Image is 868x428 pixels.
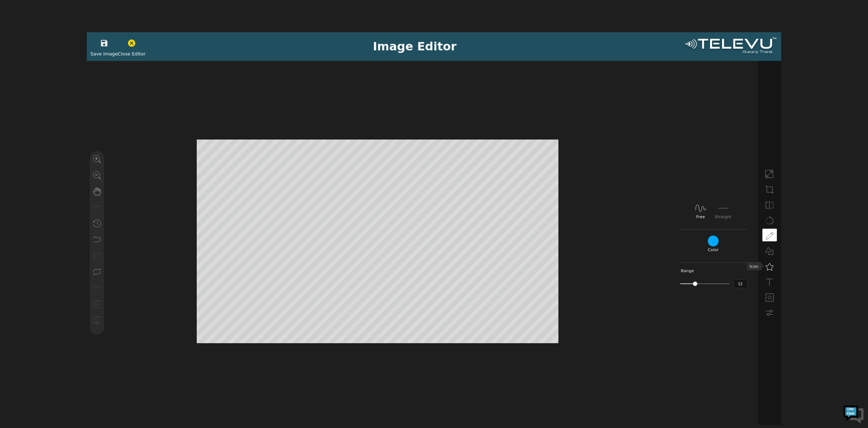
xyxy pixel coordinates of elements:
[708,247,719,253] label: Color
[90,50,118,57] span: Save Image
[696,214,705,220] label: Free
[843,403,864,424] img: Chat Widget
[119,4,136,21] div: Minimize live chat window
[684,37,778,55] img: logoWhite.png
[715,214,732,220] label: Straight
[118,50,146,57] span: Close Editor
[42,91,100,165] span: We're online!
[681,268,747,274] label: Range
[12,34,30,52] img: d_736959983_company_1615157101543_736959983
[4,198,138,223] textarea: Type your message and hit 'Enter'
[38,38,122,47] div: Chat with us now
[707,235,719,253] div: Color
[373,38,456,55] div: Image Editor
